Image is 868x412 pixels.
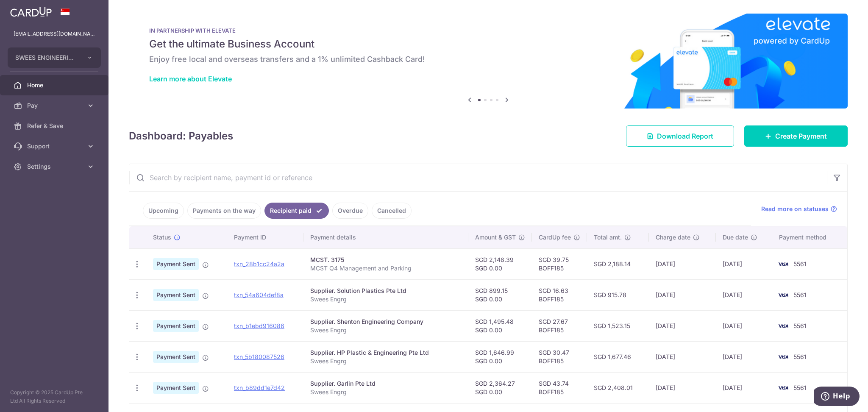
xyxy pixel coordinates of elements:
p: Swees Engrg [310,357,462,365]
div: Supplier. Garlin Pte Ltd [310,379,462,388]
td: SGD 1,495.48 SGD 0.00 [468,310,532,341]
span: Home [27,81,83,89]
td: [DATE] [649,248,716,279]
span: CardUp fee [539,233,571,242]
img: Bank Card [775,321,792,331]
td: SGD 2,408.01 [587,372,649,403]
span: Charge date [656,233,690,242]
th: Payment ID [227,226,303,248]
td: SGD 30.47 BOFF185 [532,341,587,372]
a: Learn more about Elevate [149,75,232,83]
td: SGD 1,646.99 SGD 0.00 [468,341,532,372]
td: [DATE] [649,279,716,310]
img: Bank Card [775,352,792,362]
a: Download Report [626,125,734,147]
a: Cancelled [372,203,412,219]
span: Status [153,233,171,242]
input: Search by recipient name, payment id or reference [129,164,827,191]
a: Create Payment [744,125,848,147]
td: SGD 39.75 BOFF185 [532,248,587,279]
span: Payment Sent [153,351,199,363]
td: [DATE] [716,248,772,279]
div: MCST. 3175 [310,256,462,264]
span: SWEES ENGINEERING CO (PTE.) LTD. [15,53,78,62]
span: Support [27,142,83,150]
td: SGD 27.67 BOFF185 [532,310,587,341]
a: txn_28b1cc24a2a [234,260,284,267]
td: SGD 915.78 [587,279,649,310]
span: Payment Sent [153,289,199,301]
td: SGD 899.15 SGD 0.00 [468,279,532,310]
p: IN PARTNERSHIP WITH ELEVATE [149,27,827,34]
a: txn_5b180087526 [234,353,284,360]
span: Amount & GST [475,233,516,242]
a: Upcoming [143,203,184,219]
td: [DATE] [716,310,772,341]
a: txn_54a604def8a [234,291,284,298]
span: Payment Sent [153,320,199,332]
p: [EMAIL_ADDRESS][DOMAIN_NAME] [14,30,95,38]
span: 5561 [793,291,807,298]
span: Pay [27,101,83,110]
td: SGD 1,677.46 [587,341,649,372]
span: Settings [27,162,83,171]
td: [DATE] [716,341,772,372]
img: CardUp [10,7,52,17]
span: 5561 [793,384,807,391]
span: 5561 [793,322,807,329]
a: Read more on statuses [761,205,837,213]
h5: Get the ultimate Business Account [149,37,827,51]
th: Payment method [772,226,847,248]
th: Payment details [303,226,468,248]
p: Swees Engrg [310,326,462,334]
td: [DATE] [716,372,772,403]
a: txn_b89dd1e7d42 [234,384,285,391]
img: Bank Card [775,259,792,269]
div: Supplier. Shenton Engineering Company [310,317,462,326]
td: SGD 2,148.39 SGD 0.00 [468,248,532,279]
td: SGD 2,188.14 [587,248,649,279]
div: Supplier. Solution Plastics Pte Ltd [310,287,462,295]
td: SGD 1,523.15 [587,310,649,341]
a: Payments on the way [187,203,261,219]
button: SWEES ENGINEERING CO (PTE.) LTD. [8,47,101,68]
td: [DATE] [716,279,772,310]
p: MCST Q4 Management and Parking [310,264,462,273]
a: Overdue [332,203,368,219]
td: SGD 2,364.27 SGD 0.00 [468,372,532,403]
span: Due date [723,233,748,242]
span: Create Payment [775,131,827,141]
span: Download Report [657,131,713,141]
span: Payment Sent [153,258,199,270]
iframe: Opens a widget where you can find more information [814,387,860,408]
h4: Dashboard: Payables [129,128,233,144]
td: SGD 43.74 BOFF185 [532,372,587,403]
span: Refer & Save [27,122,83,130]
span: Payment Sent [153,382,199,394]
span: 5561 [793,353,807,360]
td: [DATE] [649,341,716,372]
img: Bank Card [775,383,792,393]
td: SGD 16.63 BOFF185 [532,279,587,310]
span: Read more on statuses [761,205,829,213]
a: Recipient paid [264,203,329,219]
h6: Enjoy free local and overseas transfers and a 1% unlimited Cashback Card! [149,54,827,64]
span: 5561 [793,260,807,267]
img: Renovation banner [129,14,848,109]
td: [DATE] [649,372,716,403]
div: Supplier. HP Plastic & Engineering Pte Ltd [310,348,462,357]
td: [DATE] [649,310,716,341]
span: Total amt. [594,233,622,242]
p: Swees Engrg [310,388,462,396]
a: txn_b1ebd916086 [234,322,284,329]
img: Bank Card [775,290,792,300]
p: Swees Engrg [310,295,462,303]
